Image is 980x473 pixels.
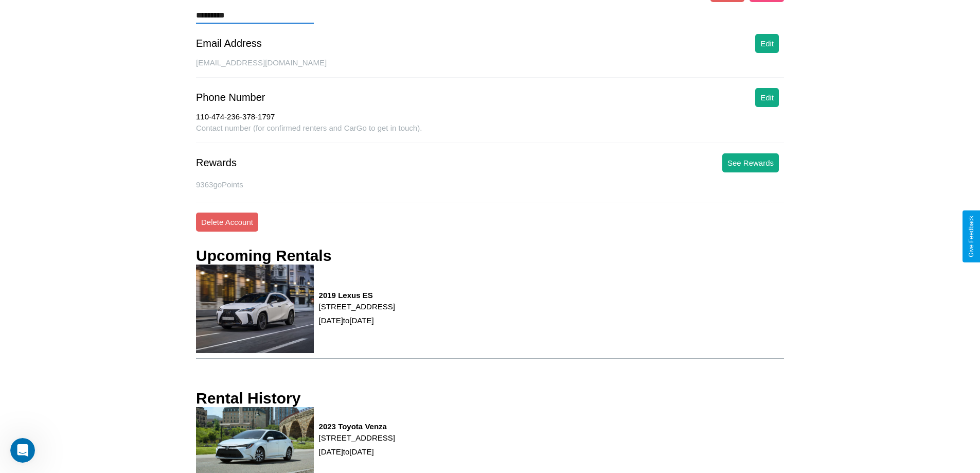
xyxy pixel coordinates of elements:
[722,153,779,172] button: See Rewards
[319,300,395,313] p: [STREET_ADDRESS]
[196,178,784,191] p: 9363 goPoints
[196,265,314,353] img: rental
[196,390,300,407] h3: Rental History
[196,213,258,232] button: Delete Account
[755,88,779,107] button: Edit
[196,38,262,49] div: Email Address
[196,92,265,103] div: Phone Number
[319,291,395,300] h3: 2019 Lexus ES
[968,216,975,257] div: Give Feedback
[196,247,331,265] h3: Upcoming Rentals
[319,422,395,431] h3: 2023 Toyota Venza
[319,445,395,459] p: [DATE] to [DATE]
[319,431,395,445] p: [STREET_ADDRESS]
[196,112,784,124] div: 110-474-236-378-1797
[196,157,237,169] div: Rewards
[319,313,395,327] p: [DATE] to [DATE]
[755,34,779,53] button: Edit
[196,58,784,78] div: [EMAIL_ADDRESS][DOMAIN_NAME]
[10,438,35,463] iframe: Intercom live chat
[196,124,784,143] div: Contact number (for confirmed renters and CarGo to get in touch).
